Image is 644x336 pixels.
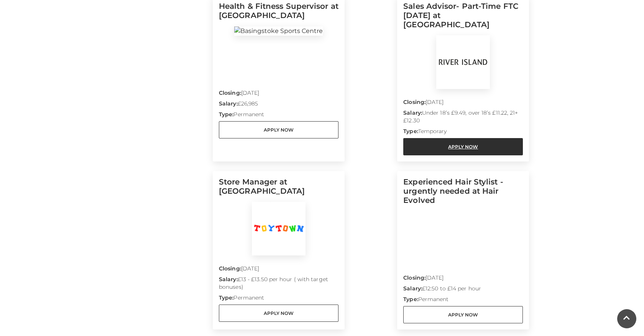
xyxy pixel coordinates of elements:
strong: Closing: [403,274,426,281]
strong: Closing: [219,89,241,96]
p: £26,985 [219,100,338,110]
strong: Salary: [219,100,238,107]
strong: Salary: [403,285,422,292]
a: Apply Now [219,121,338,138]
p: [DATE] [219,265,338,275]
h5: Experienced Hair Stylist - urgently needed at Hair Evolved [403,177,523,211]
p: Permanent [219,294,338,305]
img: Toy Town [252,202,306,255]
p: Temporary [403,127,523,138]
p: [DATE] [219,89,338,100]
strong: Closing: [219,265,241,272]
strong: Type: [219,294,233,301]
strong: Type: [219,111,233,118]
h5: Sales Advisor- Part-Time FTC [DATE] at [GEOGRAPHIC_DATA] [403,2,523,35]
img: Basingstoke Sports Centre [234,26,323,36]
p: £13 - £13.50 per hour ( with target bonuses) [219,275,338,294]
p: £12:50 to £14 per hour [403,285,523,295]
p: Under 18’s £9.49, over 18’s £11.22, 21+ £12.30 [403,109,523,127]
h5: Health & Fitness Supervisor at [GEOGRAPHIC_DATA] [219,2,338,26]
strong: Salary: [403,109,422,116]
strong: Salary: [219,276,238,283]
p: Permanent [219,110,338,121]
a: Apply Now [403,138,523,155]
strong: Type: [403,128,418,135]
p: [DATE] [403,98,523,109]
p: Permanent [403,295,523,306]
p: [DATE] [403,274,523,285]
a: Apply Now [219,305,338,322]
h5: Store Manager at [GEOGRAPHIC_DATA] [219,177,338,202]
strong: Type: [403,296,418,303]
a: Apply Now [403,306,523,323]
img: River Island [436,35,490,89]
strong: Closing: [403,99,426,105]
